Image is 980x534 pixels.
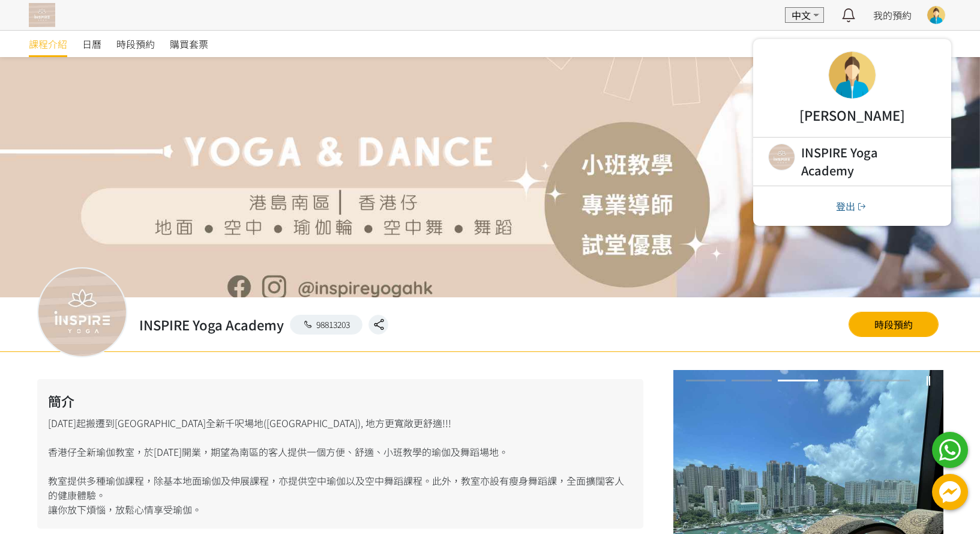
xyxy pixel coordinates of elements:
[116,31,155,57] a: 時段預約
[849,312,939,337] a: 時段預約
[116,37,155,51] span: 時段預約
[290,315,363,335] a: 98813203
[37,379,643,529] div: [DATE]起搬遷到[GEOGRAPHIC_DATA]全新千呎場地([GEOGRAPHIC_DATA]), 地方更寬敞更舒適!!! 香港仔全新瑜伽教室，於[DATE]開業，期望為南區的客人提供一...
[48,391,633,411] h2: 簡介
[170,37,208,51] span: 購買套票
[170,31,208,57] a: 購買套票
[82,37,101,51] span: 日曆
[29,37,67,51] span: 課程介紹
[832,198,872,214] button: 登出
[29,31,67,57] a: 課程介紹
[82,31,101,57] a: 日曆
[29,3,55,27] img: T57dtJh47iSJKDtQ57dN6xVUMYY2M0XQuGF02OI4.png
[873,8,912,22] a: 我的預約
[139,315,284,335] h2: INSPIRE Yoga Academy
[777,105,927,125] h2: [PERSON_NAME]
